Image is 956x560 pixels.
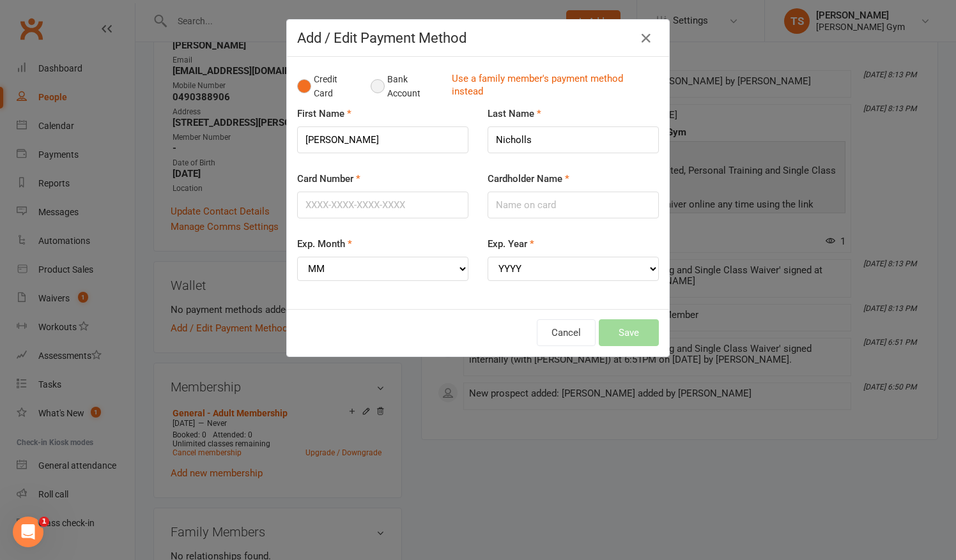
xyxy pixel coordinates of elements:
[297,67,357,106] button: Credit Card
[13,517,43,547] iframe: Intercom live chat
[488,171,569,186] label: Cardholder Name
[488,106,541,121] label: Last Name
[297,106,351,121] label: First Name
[636,28,656,49] button: Close
[537,319,596,346] button: Cancel
[297,192,468,218] input: XXXX-XXXX-XXXX-XXXX
[452,72,652,101] a: Use a family member's payment method instead
[488,236,534,252] label: Exp. Year
[39,517,49,527] span: 1
[488,192,659,218] input: Name on card
[297,236,352,252] label: Exp. Month
[297,30,659,46] h4: Add / Edit Payment Method
[297,171,360,186] label: Card Number
[371,67,442,106] button: Bank Account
